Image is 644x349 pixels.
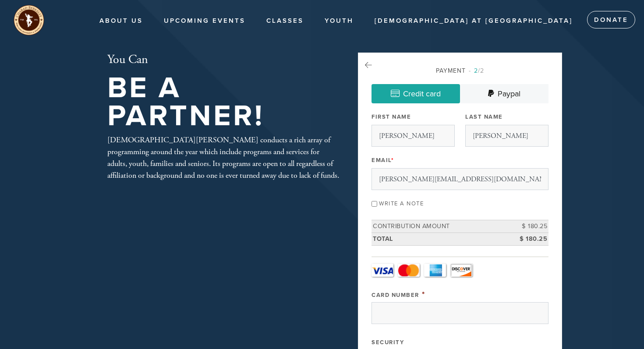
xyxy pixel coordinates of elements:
[391,157,394,164] span: This field is required.
[398,264,420,277] a: MasterCard
[372,84,460,103] a: Credit card
[450,264,472,277] a: Discover
[509,220,548,233] td: $ 180.25
[157,13,252,29] a: Upcoming Events
[509,233,548,245] td: $ 180.25
[372,220,509,233] td: Contribution Amount
[318,13,360,29] a: Youth
[469,67,484,74] span: /2
[424,264,446,277] a: Amex
[260,13,310,29] a: Classes
[465,113,503,121] label: Last Name
[368,13,579,29] a: [DEMOGRAPHIC_DATA] at [GEOGRAPHIC_DATA]
[460,84,548,103] a: Paypal
[587,11,635,28] a: Donate
[422,289,425,299] span: This field is required.
[13,4,45,36] img: unnamed%20%283%29_0.png
[107,134,340,181] div: [DEMOGRAPHIC_DATA][PERSON_NAME] conducts a rich array of programming around the year which includ...
[372,66,548,75] div: Payment
[372,264,393,277] a: Visa
[372,292,419,299] label: Card Number
[372,233,509,245] td: Total
[107,74,340,130] h1: Be A Partner!
[107,53,340,67] h2: You Can
[372,113,411,121] label: First Name
[379,200,424,207] label: Write a note
[372,156,394,164] label: Email
[474,67,478,74] span: 2
[93,13,149,29] a: About Us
